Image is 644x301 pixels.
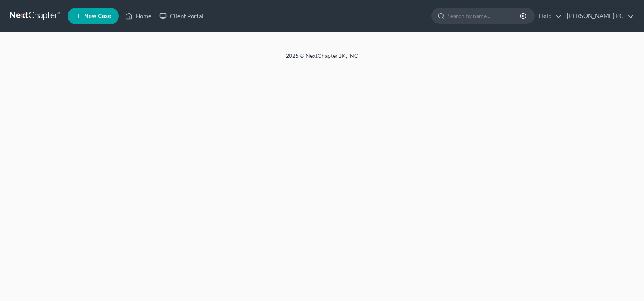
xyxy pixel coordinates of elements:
a: Help [535,9,562,23]
input: Search by name... [448,8,521,23]
a: Home [121,9,155,23]
a: Client Portal [155,9,208,23]
span: New Case [84,13,111,19]
a: [PERSON_NAME] PC [563,9,634,23]
div: 2025 © NextChapterBK, INC [93,52,551,66]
